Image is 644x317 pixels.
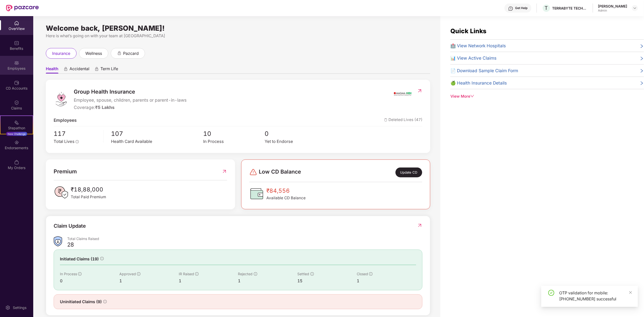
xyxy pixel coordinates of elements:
div: Health Card Available [111,138,203,145]
div: View More [450,93,644,99]
span: down [470,94,474,98]
span: IR Raised [179,272,194,276]
div: New Challenge [6,132,27,136]
div: 15 [298,278,357,284]
div: TERRABYTE TECHNOLOGIES PRIVATE LIMITED [552,6,588,11]
div: 1 [357,278,416,284]
div: 1 [119,278,179,284]
img: ClaimsSummaryIcon [54,236,62,247]
span: Term Life [100,66,118,73]
img: PaidPremiumIcon [54,185,69,200]
span: Total Lives [54,139,75,144]
span: Approved [119,272,136,276]
img: insurerIcon [393,88,412,100]
span: In Process [60,272,77,276]
span: T [545,5,548,11]
div: 1 [179,278,238,284]
span: info-circle [369,272,373,276]
span: Employees [54,117,77,124]
span: 10 [203,129,265,138]
img: svg+xml;base64,PHN2ZyBpZD0iQ2xhaW0iIHhtbG5zPSJodHRwOi8vd3d3LnczLm9yZy8yMDAwL3N2ZyIgd2lkdGg9IjIwIi... [14,100,19,105]
span: Settled [298,272,309,276]
span: 0 [265,129,326,138]
div: Stepathon [1,126,33,131]
span: close [629,291,632,294]
span: Low CD Balance [259,168,301,177]
img: logo [54,92,69,107]
span: right [640,68,644,74]
div: Yet to Endorse [265,138,326,145]
div: animation [94,67,99,71]
img: svg+xml;base64,PHN2ZyBpZD0iRW1wbG95ZWVzIiB4bWxucz0iaHR0cDovL3d3dy53My5vcmcvMjAwMC9zdmciIHdpZHRoPS... [14,60,19,65]
span: Available CD Balance [266,195,306,201]
div: 28 [67,241,74,248]
span: 🏥 View Network Hospitals [450,42,506,49]
div: OTP validation for mobile: [PHONE_NUMBER] successful [559,290,632,302]
span: wellness [85,50,102,57]
span: Initiated Claims (19) [60,256,99,262]
div: Welcome back, [PERSON_NAME]! [46,26,430,30]
span: check-circle [548,290,554,296]
div: animation [117,51,122,55]
div: In Process [203,138,265,145]
div: animation [63,67,68,71]
span: Premium [54,167,77,176]
span: insurance [52,50,70,57]
img: RedirectIcon [417,223,422,228]
img: svg+xml;base64,PHN2ZyB4bWxucz0iaHR0cDovL3d3dy53My5vcmcvMjAwMC9zdmciIHdpZHRoPSIyMSIgaGVpZ2h0PSIyMC... [14,120,19,125]
span: 📄 Download Sample Claim Form [450,67,518,74]
span: Quick Links [450,27,486,35]
img: svg+xml;base64,PHN2ZyBpZD0iRW5kb3JzZW1lbnRzIiB4bWxucz0iaHR0cDovL3d3dy53My5vcmcvMjAwMC9zdmciIHdpZH... [14,140,19,145]
span: ₹5 Lakhs [95,105,115,110]
span: Deleted Lives (47) [384,117,422,124]
span: Total Paid Premium [71,194,106,200]
img: svg+xml;base64,PHN2ZyBpZD0iQmVuZWZpdHMiIHhtbG5zPSJodHRwOi8vd3d3LnczLm9yZy8yMDAwL3N2ZyIgd2lkdGg9Ij... [14,41,19,46]
img: svg+xml;base64,PHN2ZyBpZD0iSG9tZSIgeG1sbnM9Imh0dHA6Ly93d3cudzMub3JnLzIwMDAvc3ZnIiB3aWR0aD0iMjAiIG... [14,21,19,26]
div: Here is what’s going on with your team at [GEOGRAPHIC_DATA] [46,33,430,39]
span: info-circle [78,272,82,276]
img: svg+xml;base64,PHN2ZyBpZD0iRHJvcGRvd24tMzJ4MzIiIHhtbG5zPSJodHRwOi8vd3d3LnczLm9yZy8yMDAwL3N2ZyIgd2... [633,6,637,10]
img: CDBalanceIcon [249,186,264,201]
div: Get Help [515,6,528,10]
div: Admin [598,9,627,13]
span: Rejected [238,272,253,276]
span: Closed [357,272,368,276]
span: 117 [54,129,100,138]
span: 🍏 Health Insurance Details [450,80,507,86]
span: Employee, spouse, children, parents or parent-in-laws [74,97,187,103]
img: svg+xml;base64,PHN2ZyBpZD0iU2V0dGluZy0yMHgyMCIgeG1sbnM9Imh0dHA6Ly93d3cudzMub3JnLzIwMDAvc3ZnIiB3aW... [5,305,10,310]
div: Update CD [396,168,422,177]
span: pazcard [123,50,139,57]
span: info-circle [76,140,79,143]
span: Uninitiated Claims (9) [60,299,102,305]
img: svg+xml;base64,PHN2ZyBpZD0iRGFuZ2VyLTMyeDMyIiB4bWxucz0iaHR0cDovL3d3dy53My5vcmcvMjAwMC9zdmciIHdpZH... [249,168,257,176]
div: [PERSON_NAME] [598,4,627,9]
span: 107 [111,129,203,138]
span: right [640,43,644,49]
div: 1 [238,278,298,284]
span: Accidental [69,66,89,73]
img: svg+xml;base64,PHN2ZyBpZD0iSGVscC0zMngzMiIgeG1sbnM9Imh0dHA6Ly93d3cudzMub3JnLzIwMDAvc3ZnIiB3aWR0aD... [508,6,513,11]
span: info-circle [100,257,104,260]
span: right [640,81,644,86]
span: info-circle [103,300,107,303]
span: right [640,56,644,61]
span: Group Health Insurance [74,88,187,96]
span: info-circle [310,272,314,276]
span: info-circle [254,272,257,276]
span: Health [46,66,58,73]
div: Settings [11,305,28,310]
span: 📊 View Active Claims [450,55,496,61]
div: Total Claims Raised [67,236,422,241]
span: ₹84,556 [266,186,306,195]
div: Claim Update [54,222,86,230]
img: svg+xml;base64,PHN2ZyBpZD0iTXlfT3JkZXJzIiBkYXRhLW5hbWU9Ik15IE9yZGVycyIgeG1sbnM9Imh0dHA6Ly93d3cudz... [14,160,19,165]
img: RedirectIcon [222,167,227,176]
span: ₹18,88,000 [71,185,106,194]
img: deleteIcon [384,118,387,122]
img: svg+xml;base64,PHN2ZyBpZD0iQ0RfQWNjb3VudHMiIGRhdGEtbmFtZT0iQ0QgQWNjb3VudHMiIHhtbG5zPSJodHRwOi8vd3... [14,80,19,85]
span: info-circle [195,272,199,276]
div: Coverage: [74,104,187,111]
span: info-circle [137,272,140,276]
img: New Pazcare Logo [6,5,39,11]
